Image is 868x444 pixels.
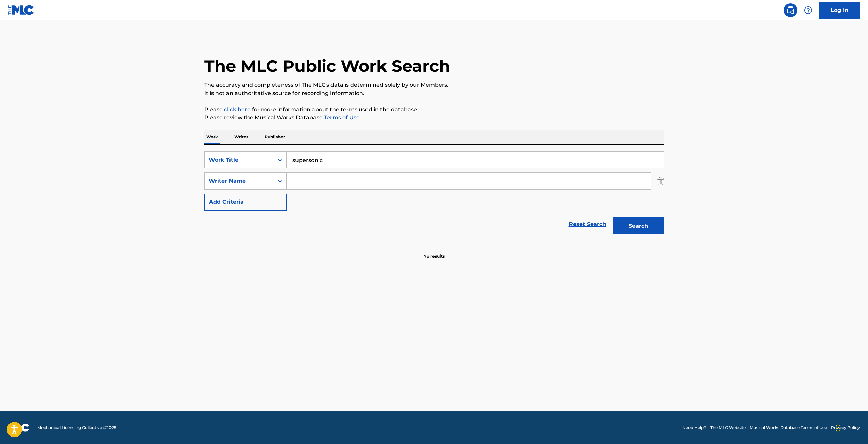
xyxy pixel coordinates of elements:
[831,425,860,431] a: Privacy Policy
[819,2,860,19] a: Log In
[204,105,664,114] p: Please for more information about the terms used in the database.
[834,411,868,444] iframe: Chat Widget
[682,425,706,431] a: Need Help?
[224,106,251,113] a: click here
[204,114,664,122] p: Please review the Musical Works Database
[836,418,840,439] div: Drag
[565,217,610,232] a: Reset Search
[37,425,116,431] span: Mechanical Licensing Collective © 2025
[273,198,281,206] img: 9d2ae6d4665cec9f34b9.svg
[804,6,812,14] img: help
[784,3,797,17] a: Public Search
[786,6,795,14] img: search
[801,3,815,17] div: Help
[262,130,287,144] p: Publisher
[8,424,29,432] img: logo
[204,56,450,76] h1: The MLC Public Work Search
[204,89,664,97] p: It is not an authoritative source for recording information.
[613,217,664,234] button: Search
[423,245,445,259] p: No results
[209,177,270,185] div: Writer Name
[8,5,34,15] img: MLC Logo
[204,130,220,144] p: Work
[710,425,746,431] a: The MLC Website
[204,194,287,211] button: Add Criteria
[323,114,360,121] a: Terms of Use
[750,425,827,431] a: Musical Works Database Terms of Use
[204,151,664,238] form: Search Form
[232,130,250,144] p: Writer
[204,81,664,89] p: The accuracy and completeness of The MLC's data is determined solely by our Members.
[657,172,664,190] img: Delete Criterion
[209,156,270,164] div: Work Title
